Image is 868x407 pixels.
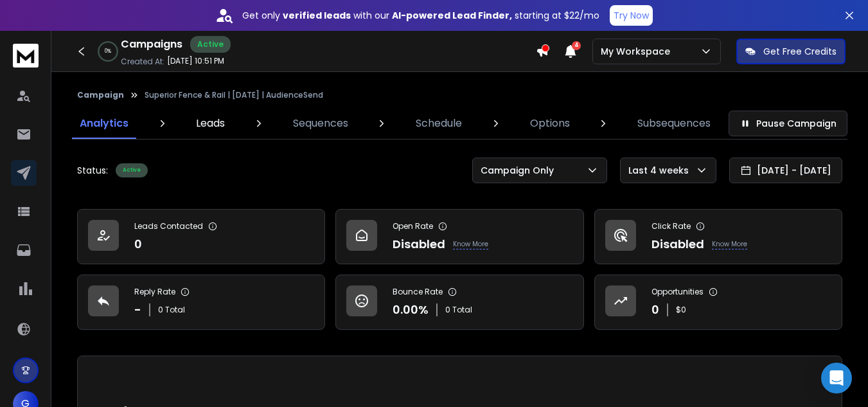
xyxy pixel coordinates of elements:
[676,305,686,315] p: $ 0
[196,116,225,131] p: Leads
[283,9,351,22] strong: verified leads
[121,57,164,67] p: Created At:
[572,41,581,50] span: 4
[188,108,233,139] a: Leads
[594,275,842,330] a: Opportunities0$0
[121,37,182,52] h1: Campaigns
[637,116,711,131] p: Subsequences
[651,221,691,231] p: Click Rate
[393,287,443,297] p: Bounce Rate
[393,235,445,253] p: Disabled
[729,158,842,183] button: [DATE] - [DATE]
[416,116,462,131] p: Schedule
[651,235,704,253] p: Disabled
[145,90,323,100] p: Superior Fence & Rail | [DATE] | AudienceSend
[393,301,429,319] p: 0.00 %
[601,45,675,58] p: My Workspace
[481,164,559,177] p: Campaign Only
[116,163,148,177] div: Active
[293,116,348,131] p: Sequences
[393,221,433,231] p: Open Rate
[77,164,108,177] p: Status:
[242,9,599,22] p: Get only with our starting at $22/mo
[80,116,128,131] p: Analytics
[77,90,124,100] button: Campaign
[77,209,325,264] a: Leads Contacted0
[167,56,224,66] p: [DATE] 10:51 PM
[614,9,649,22] p: Try Now
[628,164,694,177] p: Last 4 weeks
[522,108,578,139] a: Options
[335,209,583,264] a: Open RateDisabledKnow More
[453,239,488,249] p: Know More
[630,108,718,139] a: Subsequences
[821,363,852,393] div: Open Intercom Messenger
[134,287,175,297] p: Reply Rate
[408,108,470,139] a: Schedule
[285,108,356,139] a: Sequences
[651,301,659,319] p: 0
[610,5,653,26] button: Try Now
[736,39,846,64] button: Get Free Credits
[13,44,39,68] img: logo
[72,108,136,139] a: Analytics
[712,239,747,249] p: Know More
[134,221,203,231] p: Leads Contacted
[77,275,325,330] a: Reply Rate-0 Total
[392,9,512,22] strong: AI-powered Lead Finder,
[594,209,842,264] a: Click RateDisabledKnow More
[763,45,837,58] p: Get Free Credits
[105,48,111,55] p: 0 %
[445,305,472,315] p: 0 Total
[158,305,185,315] p: 0 Total
[134,235,142,253] p: 0
[134,301,141,319] p: -
[651,287,704,297] p: Opportunities
[335,275,583,330] a: Bounce Rate0.00%0 Total
[530,116,570,131] p: Options
[190,36,231,53] div: Active
[729,111,847,136] button: Pause Campaign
